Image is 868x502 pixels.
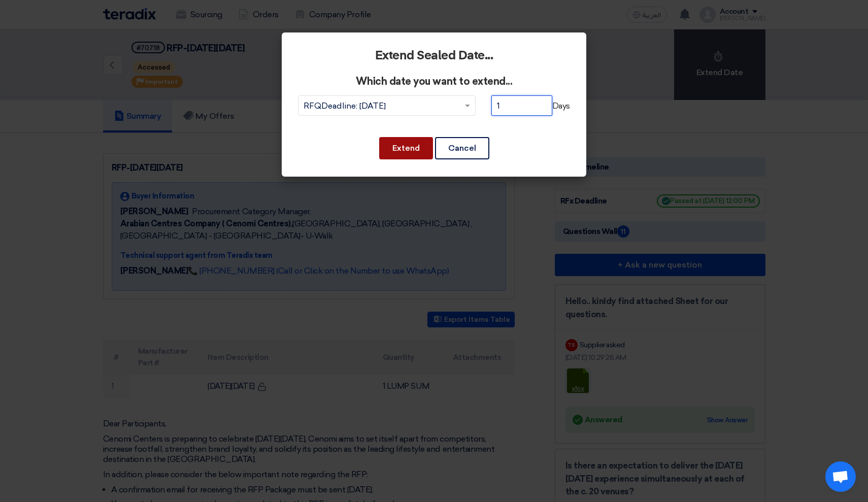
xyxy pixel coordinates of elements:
[491,95,552,116] input: Number of days...
[298,75,570,87] h3: Which date you want to extend...
[298,49,570,63] h2: Extend Sealed Date...
[435,137,489,159] button: Cancel
[825,461,856,492] a: Open chat
[379,137,433,159] button: Extend
[491,95,570,116] span: Days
